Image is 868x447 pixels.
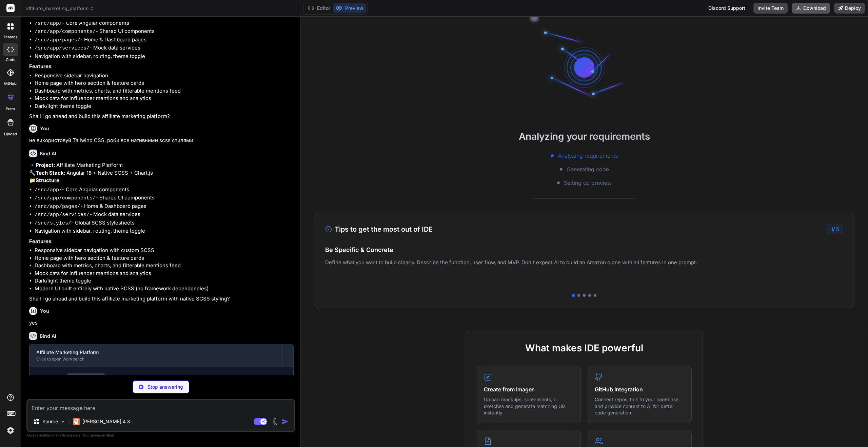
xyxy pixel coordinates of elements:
div: Discord Support [704,3,749,14]
span: 5 [836,226,839,232]
h6: You [40,308,49,314]
label: threads [3,34,18,40]
img: icon [282,418,289,425]
button: Preview [333,3,366,13]
button: Deploy [834,3,865,14]
div: Click to open Workbench [36,356,275,362]
code: /src/app/pages/ [35,37,80,43]
p: Shall I go ahead and build this affiliate marketing platform? [29,113,294,120]
li: - Home & Dashboard pages [35,36,294,44]
strong: Features [29,63,51,70]
li: - Core Angular components [35,186,294,194]
label: GitHub [4,81,17,86]
label: prem [6,106,15,112]
p: Stop answering [147,384,183,390]
strong: Features [29,238,51,245]
p: : [29,238,294,246]
li: - Home & Dashboard pages [35,202,294,211]
li: - Mock data services [35,211,294,219]
span: Generating code [567,165,609,173]
label: code [6,57,15,63]
p: Shall I go ahead and build this affiliate marketing platform with native SCSS styling? [29,295,294,303]
strong: Tech Stack [36,170,64,176]
h6: Bind AI [40,150,56,157]
li: - Shared UI components [35,194,294,202]
p: [PERSON_NAME] 4 S.. [82,418,133,425]
button: Editor [305,3,333,13]
p: yes [29,319,294,327]
code: /src/app/ [35,187,62,193]
p: 🔹 : Affiliate Marketing Platform 🔧 : Angular 18 + Native SCSS + Chart.js 📁 : [29,161,294,184]
p: не використовуй Tailwind CSS, роби все нативними scss стилями [29,137,294,144]
h4: Create from Images [484,385,574,393]
div: Affiliate Marketing Platform [36,349,275,356]
li: Responsive sidebar navigation [35,72,294,80]
li: - Global SCSS stylesheets [35,219,294,228]
span: affiliate_marketing_platform [26,5,95,12]
strong: Structure [36,177,59,183]
img: attachment [271,418,279,426]
code: /src/app/pages/ [35,204,80,210]
p: Source [42,418,58,425]
button: Invite Team [753,3,788,14]
h4: GitHub Integration [595,385,685,393]
li: Home page with hero section & feature cards [35,254,294,262]
img: settings [5,425,16,436]
button: Download [792,3,830,14]
code: /src/app/services/ [35,45,90,51]
li: Dark/light theme toggle [35,102,294,110]
code: /src/app/services/ [35,212,90,218]
li: Dark/light theme toggle [35,277,294,285]
code: /src/styles/ [35,220,71,226]
li: - Shared UI components [35,27,294,36]
h6: You [40,125,49,132]
code: /src/app/components/ [35,29,96,35]
p: Connect repos, talk to your codebase, and provide context to AI for better code generation [595,396,685,416]
h3: Tips to get the most out of IDE [325,224,433,234]
label: Upload [4,131,17,137]
li: Responsive sidebar navigation with custom SCSS [35,247,294,254]
p: Upload mockups, screenshots, or sketches and generate matching UIs instantly [484,396,574,416]
button: Affiliate Marketing PlatformClick to open Workbench [29,344,282,367]
code: /src/app/components/ [35,195,96,201]
li: - Mock data services [35,44,294,53]
li: Dashboard with metrics, charts, and filterable mentions feed [35,262,294,270]
div: / [827,224,843,234]
img: Pick Models [60,419,66,425]
img: Claude 4 Sonnet [73,418,80,425]
h6: Bind AI [40,333,56,339]
p: Always double-check its answers. Your in Bind [26,432,295,439]
li: Dashboard with metrics, charts, and filterable mentions feed [35,87,294,95]
li: Mock data for influencer mentions and analytics [35,270,294,277]
li: Home page with hero section & feature cards [35,79,294,87]
strong: Project [36,162,54,168]
li: - Core Angular components [35,19,294,28]
span: 1 [831,226,833,232]
code: /src/app/ [35,21,62,26]
p: : [29,63,294,71]
li: Mock data for influencer mentions and analytics [35,95,294,102]
span: privacy [91,433,103,437]
code: package.json [67,373,105,382]
li: Modern UI built entirely with native SCSS (no framework dependencies) [35,285,294,293]
li: Navigation with sidebar, routing, theme toggle [35,53,294,60]
div: Create [51,374,105,381]
span: Setting up preview [564,179,612,187]
h2: Analyzing your requirements [300,129,868,143]
li: Navigation with sidebar, routing, theme toggle [35,227,294,235]
h4: Be Specific & Concrete [325,245,843,254]
h2: What makes IDE powerful [477,341,692,355]
span: Analyzing requirements [558,152,618,160]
